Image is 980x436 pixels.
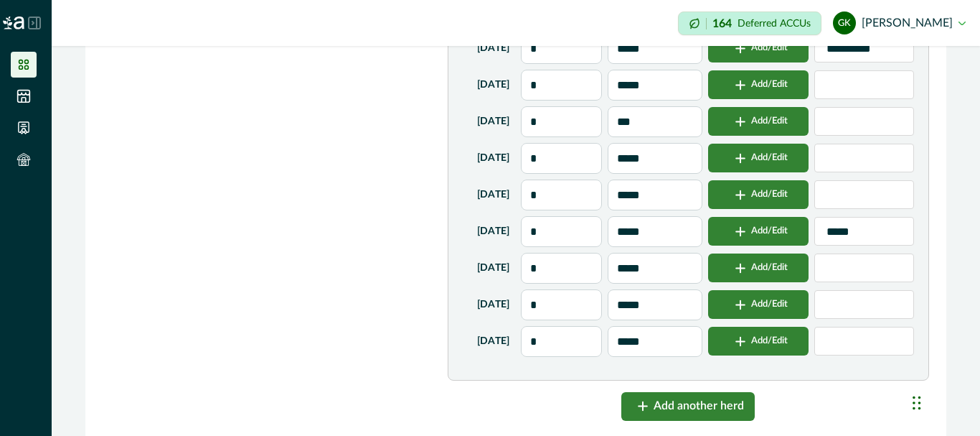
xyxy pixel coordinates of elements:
div: Drag [913,381,921,425]
button: Add another herd [621,392,755,421]
p: [DATE] [477,41,509,56]
button: Add/Edit [708,144,809,172]
iframe: Chat Widget [908,367,980,436]
button: Add/Edit [708,180,809,209]
img: Logo [3,17,24,29]
p: [DATE] [477,224,509,239]
p: [DATE] [477,261,509,276]
button: Add/Edit [708,217,809,246]
button: Add/Edit [708,34,809,62]
button: Add/Edit [708,327,809,356]
button: Add/Edit [708,290,809,319]
button: Add/Edit [708,70,809,99]
p: [DATE] [477,78,509,93]
p: [DATE] [477,114,509,129]
button: Add/Edit [708,254,809,282]
p: [DATE] [477,151,509,166]
p: [DATE] [477,187,509,203]
p: [DATE] [477,297,509,312]
p: Deferred ACCUs [738,18,811,29]
p: 164 [712,18,732,29]
p: [DATE] [477,334,509,349]
button: gordon kentish[PERSON_NAME] [833,6,966,40]
button: Add/Edit [708,107,809,136]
